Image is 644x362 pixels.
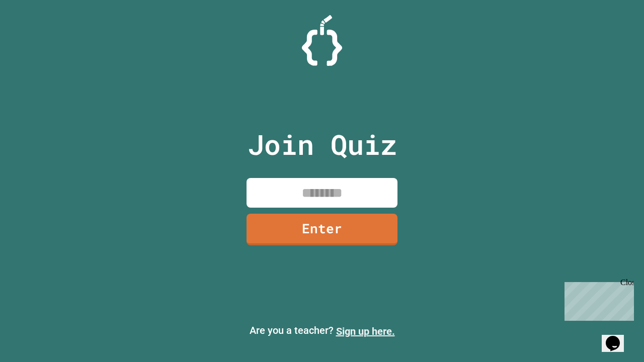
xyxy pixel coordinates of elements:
p: Join Quiz [248,124,397,165]
iframe: chat widget [560,278,634,321]
p: Are you a teacher? [8,323,636,339]
div: Chat with us now!Close [4,4,69,64]
a: Enter [247,214,397,245]
a: Sign up here. [336,325,395,337]
iframe: chat widget [602,322,634,352]
img: Logo.svg [302,15,342,66]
